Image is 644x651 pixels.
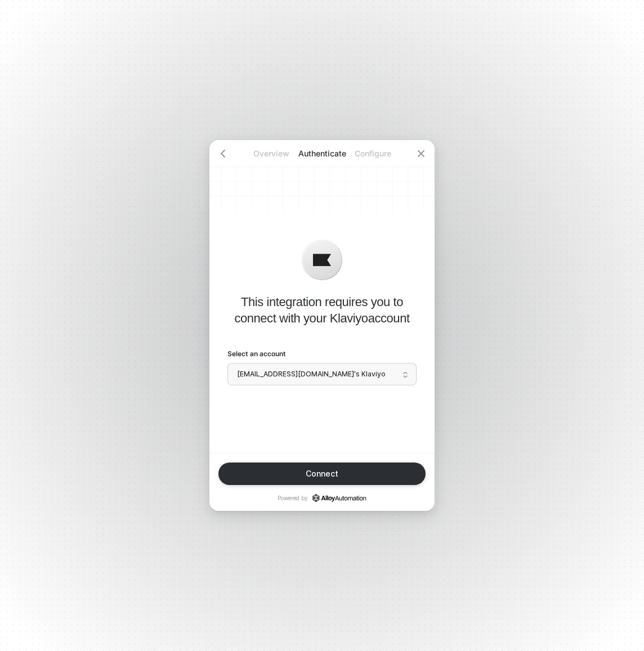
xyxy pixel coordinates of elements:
[218,463,426,485] button: Connect
[218,149,227,158] span: icon-arrow-left
[246,148,297,159] p: Overview
[417,149,426,158] span: icon-close
[313,251,331,269] img: icon
[297,148,347,159] p: Authenticate
[227,349,417,358] label: Select an account
[278,494,366,502] p: Powered by
[347,148,398,159] p: Configure
[237,366,407,383] span: ashok.nair@pioneer-usa.com's Klaviyo
[306,469,338,478] div: Connect
[312,494,366,502] a: icon-success
[227,294,417,326] p: This integration requires you to connect with your Klaviyo account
